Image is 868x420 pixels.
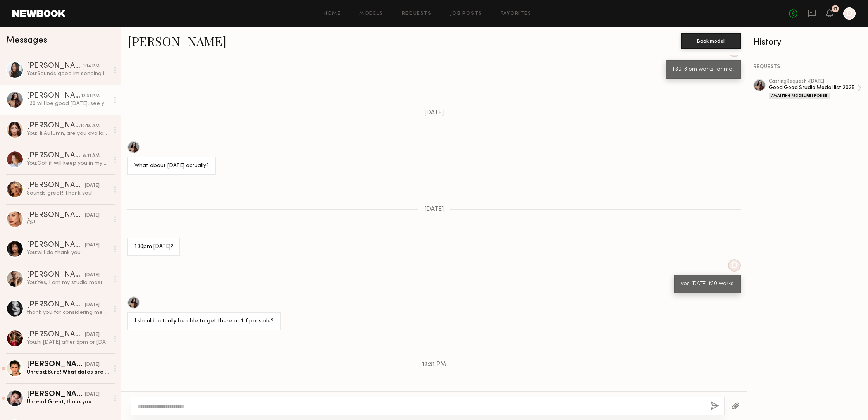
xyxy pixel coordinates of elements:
div: I should actually be able to get there at 1 if possible? [134,317,274,326]
div: You: will do thank you! [27,249,109,256]
div: thank you for considering me! unfortunately i am already booked for [DATE] so will be unable to m... [27,309,109,316]
div: You: Yes, I am my studio most of the week days let me know best day for you can ill let you know ... [27,279,109,286]
div: 1.30 will be good [DATE], see you then [27,100,109,107]
div: You: hi [DATE] after 5pm or [DATE] any time . [27,339,109,346]
div: [PERSON_NAME] [27,391,85,398]
div: [PERSON_NAME] [27,92,81,100]
div: History [753,38,862,47]
div: [DATE] [85,272,100,279]
span: 12:31 PM [422,361,446,368]
a: D [843,7,856,20]
div: [PERSON_NAME] [27,331,85,339]
div: REQUESTS [753,64,862,70]
div: 1.30pm [DATE]? [134,243,173,251]
div: casting Request • [DATE] [769,79,857,84]
div: 8:11 AM [83,152,100,160]
a: Home [324,11,341,16]
span: [DATE] [424,110,444,116]
div: [DATE] [85,301,100,309]
div: 12:31 PM [81,93,100,100]
div: [PERSON_NAME] [27,212,85,219]
div: Good Good Studio Model list 2025 [769,84,857,91]
div: [DATE] [85,391,100,398]
div: [PERSON_NAME] [27,182,85,189]
div: [PERSON_NAME] [27,271,85,279]
div: [DATE] [85,182,100,189]
div: 17 [833,7,838,11]
a: Job Posts [450,11,482,16]
span: Messages [6,36,47,45]
button: Book model [681,33,741,49]
a: castingRequest •[DATE]Good Good Studio Model list 2025Awaiting Model Response [769,79,862,99]
div: 1:14 PM [83,63,100,70]
a: Favorites [501,11,531,16]
div: [PERSON_NAME] [27,301,85,309]
div: [PERSON_NAME] [27,62,83,70]
div: [DATE] [85,242,100,249]
div: Ok! [27,219,109,227]
div: 1:30-3 pm works for me. [673,65,734,74]
div: Unread: Great, thank you. [27,398,109,406]
div: 10:18 AM [80,122,100,130]
a: Models [359,11,383,16]
div: [PERSON_NAME] [27,361,85,368]
div: You: Got it will keep you in my data, will ask for casting if client shows interest. Thank you. [27,160,109,167]
div: Sounds great! Thank you! [27,189,109,197]
div: Unread: Sure! What dates are you guys shooting? Im booked out of town until the 18th [27,368,109,376]
div: [PERSON_NAME] [27,122,80,130]
div: What about [DATE] actually? [134,162,209,170]
div: You: Sounds good im sending info to client [27,70,109,77]
div: [PERSON_NAME] [27,152,83,160]
span: [DATE] [424,206,444,213]
a: Requests [402,11,432,16]
div: [DATE] [85,361,100,368]
div: [DATE] [85,331,100,339]
a: Book model [681,37,741,44]
div: You: Hi Autumn, are you available 10/3 4hr? [27,130,109,137]
a: [PERSON_NAME] [127,33,226,49]
div: yes [DATE] 1:30 works [681,280,734,289]
div: [PERSON_NAME] [27,241,85,249]
div: [DATE] [85,212,100,219]
div: Awaiting Model Response [769,93,830,99]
